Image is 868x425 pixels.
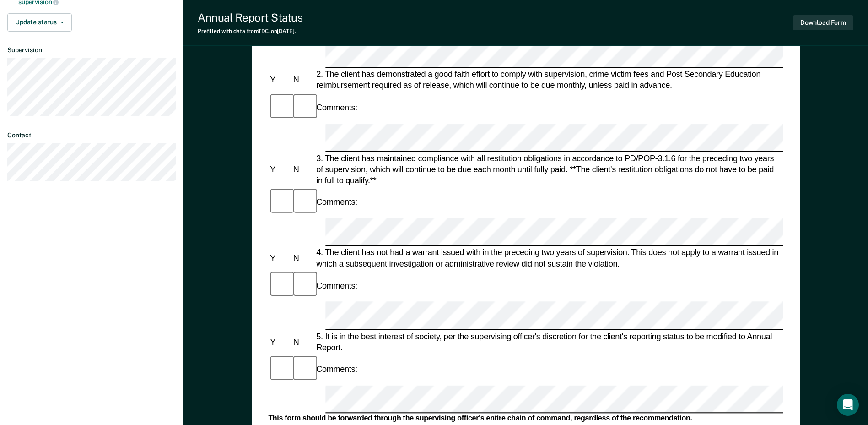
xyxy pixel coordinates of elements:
[7,13,72,32] button: Update status
[314,331,783,353] div: 5. It is in the best interest of society, per the supervising officer's discretion for the client...
[314,280,359,291] div: Comments:
[793,15,853,30] button: Download Form
[268,414,783,424] div: This form should be forwarded through the supervising officer's entire chain of command, regardle...
[314,102,359,113] div: Comments:
[291,164,314,175] div: N
[7,46,176,54] dt: Supervision
[268,75,291,86] div: Y
[837,394,859,416] div: Open Intercom Messenger
[198,11,302,24] div: Annual Report Status
[291,336,314,347] div: N
[314,247,783,269] div: 4. The client has not had a warrant issued with in the preceding two years of supervision. This d...
[314,153,783,186] div: 3. The client has maintained compliance with all restitution obligations in accordance to PD/POP-...
[291,75,314,86] div: N
[7,131,176,139] dt: Contact
[268,336,291,347] div: Y
[314,364,359,375] div: Comments:
[314,196,359,207] div: Comments:
[198,28,302,34] div: Prefilled with data from TDCJ on [DATE] .
[268,164,291,175] div: Y
[291,253,314,264] div: N
[268,253,291,264] div: Y
[314,69,783,91] div: 2. The client has demonstrated a good faith effort to comply with supervision, crime victim fees ...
